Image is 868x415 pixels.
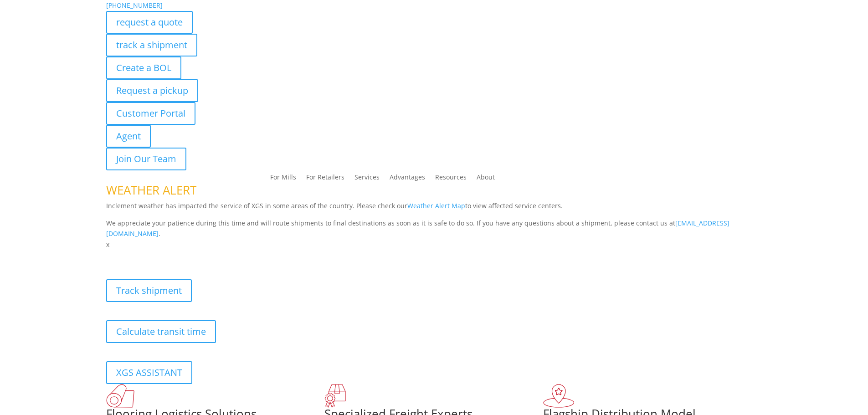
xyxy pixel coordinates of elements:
a: Create a BOL [106,56,181,79]
img: xgs-icon-focused-on-flooring-red [324,384,346,408]
a: Customer Portal [106,102,195,125]
a: Resources [435,174,467,184]
span: WEATHER ALERT [106,182,196,198]
img: xgs-icon-flagship-distribution-model-red [543,384,575,408]
a: Advantages [390,174,425,184]
a: Request a pickup [106,79,198,102]
a: XGS ASSISTANT [106,361,192,384]
a: For Retailers [306,174,344,184]
p: x [106,239,762,250]
a: request a quote [106,11,193,34]
a: Track shipment [106,279,192,302]
a: track a shipment [106,34,197,56]
p: We appreciate your patience during this time and will route shipments to final destinations as so... [106,218,762,240]
a: Join Our Team [106,148,186,170]
a: [PHONE_NUMBER] [106,1,163,10]
p: Inclement weather has impacted the service of XGS in some areas of the country. Please check our ... [106,200,762,218]
a: About [477,174,495,184]
img: xgs-icon-total-supply-chain-intelligence-red [106,384,134,408]
a: For Mills [270,174,296,184]
a: Agent [106,125,151,148]
a: Services [354,174,380,184]
b: Visibility, transparency, and control for your entire supply chain. [106,251,309,260]
a: Weather Alert Map [407,201,465,210]
a: Calculate transit time [106,320,216,343]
